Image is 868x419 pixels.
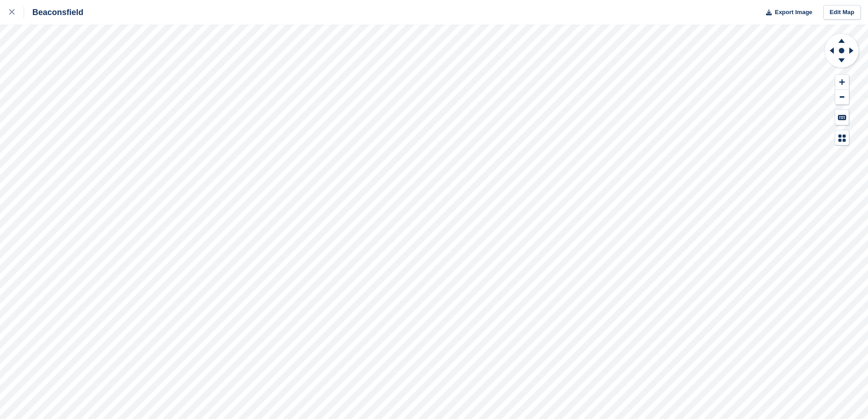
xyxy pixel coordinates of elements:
button: Keyboard Shortcuts [835,110,849,125]
button: Zoom Out [835,90,849,105]
a: Edit Map [823,5,861,20]
div: Beaconsfield [24,7,83,18]
button: Zoom In [835,75,849,90]
button: Map Legend [835,130,849,145]
span: Export Image [775,8,812,17]
button: Export Image [760,5,812,20]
